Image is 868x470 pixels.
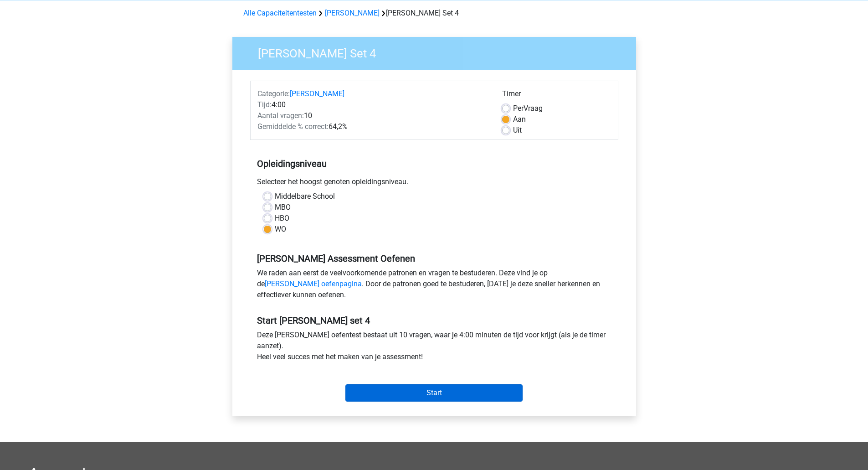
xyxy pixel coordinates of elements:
[345,384,523,402] input: Start
[275,224,286,235] label: WO
[257,122,329,131] span: Gemiddelde % correct:
[257,111,304,120] span: Aantal vragen:
[251,110,495,121] div: 10
[513,114,526,125] label: Aan
[247,43,629,61] h3: [PERSON_NAME] Set 4
[250,268,618,304] div: We raden aan eerst de veelvoorkomende patronen en vragen te bestuderen. Deze vind je op de . Door...
[513,125,522,136] label: Uit
[275,213,289,224] label: HBO
[513,104,524,113] span: Per
[265,279,362,288] a: [PERSON_NAME] oefenpagina
[257,315,611,326] h5: Start [PERSON_NAME] set 4
[240,8,629,19] div: [PERSON_NAME] Set 4
[325,9,380,17] a: [PERSON_NAME]
[257,100,272,109] span: Tijd:
[251,121,495,132] div: 64,2%
[257,155,611,173] h5: Opleidingsniveau
[251,99,495,110] div: 4:00
[502,88,611,103] div: Timer
[257,253,611,264] h5: [PERSON_NAME] Assessment Oefenen
[513,103,543,114] label: Vraag
[257,89,290,98] span: Categorie:
[290,89,344,98] a: [PERSON_NAME]
[250,176,618,191] div: Selecteer het hoogst genoten opleidingsniveau.
[243,9,317,17] a: Alle Capaciteitentesten
[275,191,335,202] label: Middelbare School
[275,202,291,213] label: MBO
[250,330,618,366] div: Deze [PERSON_NAME] oefentest bestaat uit 10 vragen, waar je 4:00 minuten de tijd voor krijgt (als...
